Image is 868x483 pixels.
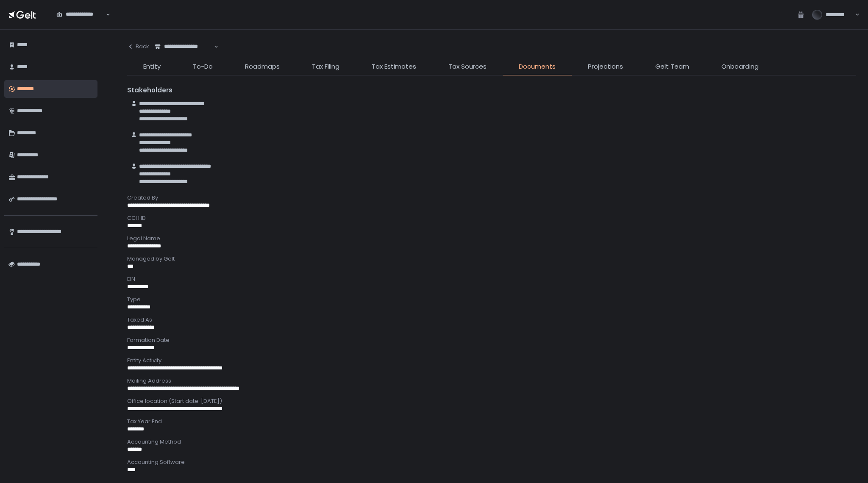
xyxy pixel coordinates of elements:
[127,357,856,364] div: Entity Activity
[51,6,110,24] div: Search for option
[312,62,339,72] span: Tax Filing
[127,235,856,242] div: Legal Name
[127,316,856,324] div: Taxed As
[193,62,213,72] span: To-Do
[721,62,759,72] span: Onboarding
[127,397,856,405] div: Office location (Start date: [DATE])
[245,62,280,72] span: Roadmaps
[372,62,416,72] span: Tax Estimates
[127,43,149,50] div: Back
[588,62,623,72] span: Projections
[127,214,856,222] div: CCH ID
[127,336,856,344] div: Formation Date
[127,377,856,385] div: Mailing Address
[127,86,856,95] div: Stakeholders
[143,62,161,72] span: Entity
[127,255,856,263] div: Managed by Gelt
[127,275,856,283] div: EIN
[127,438,856,446] div: Accounting Method
[155,50,213,59] input: Search for option
[519,62,556,72] span: Documents
[149,38,218,56] div: Search for option
[448,62,487,72] span: Tax Sources
[127,418,856,425] div: Tax Year End
[655,62,689,72] span: Gelt Team
[127,458,856,466] div: Accounting Software
[56,18,105,27] input: Search for option
[127,296,856,303] div: Type
[127,38,149,55] button: Back
[127,194,856,202] div: Created By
